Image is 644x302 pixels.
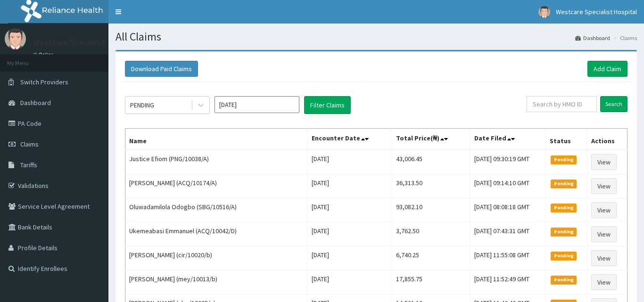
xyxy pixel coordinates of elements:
[471,174,546,198] td: [DATE] 09:14:10 GMT
[308,198,392,222] td: [DATE]
[551,276,577,284] span: Pending
[551,155,577,164] span: Pending
[471,270,546,294] td: [DATE] 11:52:49 GMT
[591,178,617,194] a: View
[33,51,56,58] a: Online
[591,250,617,266] a: View
[308,246,392,270] td: [DATE]
[125,174,308,198] td: [PERSON_NAME] (ACQ/10174/A)
[125,61,198,77] button: Download Paid Claims
[308,129,392,150] th: Encounter Date
[471,150,546,174] td: [DATE] 09:30:19 GMT
[575,34,610,42] a: Dashboard
[392,246,471,270] td: 6,740.25
[527,96,597,112] input: Search by HMO ID
[587,61,627,77] a: Add Claim
[471,246,546,270] td: [DATE] 11:55:08 GMT
[215,96,299,113] input: Select Month and Year
[392,222,471,246] td: 3,762.50
[546,129,587,150] th: Status
[591,274,617,290] a: View
[611,34,637,42] li: Claims
[125,150,308,174] td: Justice Efiom (PNG/10038/A)
[125,246,308,270] td: [PERSON_NAME] (cir/10020/b)
[308,174,392,198] td: [DATE]
[125,222,308,246] td: Ukemeabasi Emmanuel (ACQ/10042/D)
[471,222,546,246] td: [DATE] 07:43:31 GMT
[5,28,26,49] img: User Image
[130,100,154,110] div: PENDING
[471,198,546,222] td: [DATE] 08:08:18 GMT
[125,129,308,150] th: Name
[551,252,577,260] span: Pending
[304,96,351,114] button: Filter Claims
[551,204,577,212] span: Pending
[20,98,51,107] span: Dashboard
[556,8,637,16] span: Westcare Specialist Hospital
[20,78,68,86] span: Switch Providers
[587,129,627,150] th: Actions
[551,180,577,188] span: Pending
[551,228,577,236] span: Pending
[392,129,471,150] th: Total Price(₦)
[471,129,546,150] th: Date Filed
[125,198,308,222] td: Oluwadamilola Odogbo (SBG/10516/A)
[116,31,637,43] h1: All Claims
[125,270,308,294] td: [PERSON_NAME] (mey/10013/b)
[591,154,617,170] a: View
[538,6,550,18] img: User Image
[308,222,392,246] td: [DATE]
[20,140,39,148] span: Claims
[392,150,471,174] td: 43,006.45
[33,38,139,47] p: Westcare Specialist Hospital
[308,150,392,174] td: [DATE]
[591,202,617,218] a: View
[392,198,471,222] td: 93,082.10
[308,270,392,294] td: [DATE]
[591,226,617,242] a: View
[392,270,471,294] td: 17,855.75
[20,161,37,169] span: Tariffs
[600,96,627,112] input: Search
[392,174,471,198] td: 36,313.50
